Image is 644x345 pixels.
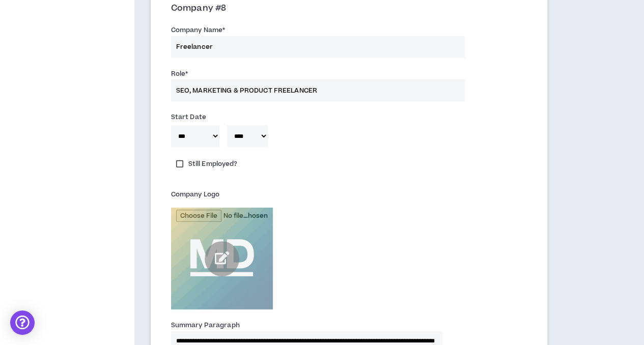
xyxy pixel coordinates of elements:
label: Company Name [171,22,226,38]
div: Open Intercom Messenger [10,310,35,335]
label: Role [171,66,188,82]
label: Still Employed? [171,157,243,171]
label: Company Logo [171,186,219,203]
input: Company Name [171,36,465,58]
label: Summary Paragraph [171,317,240,333]
h3: Company #8 [171,3,535,14]
input: (e.g. Art Director, Account Executive, etc.) [171,79,465,101]
label: Start Date [171,109,206,125]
